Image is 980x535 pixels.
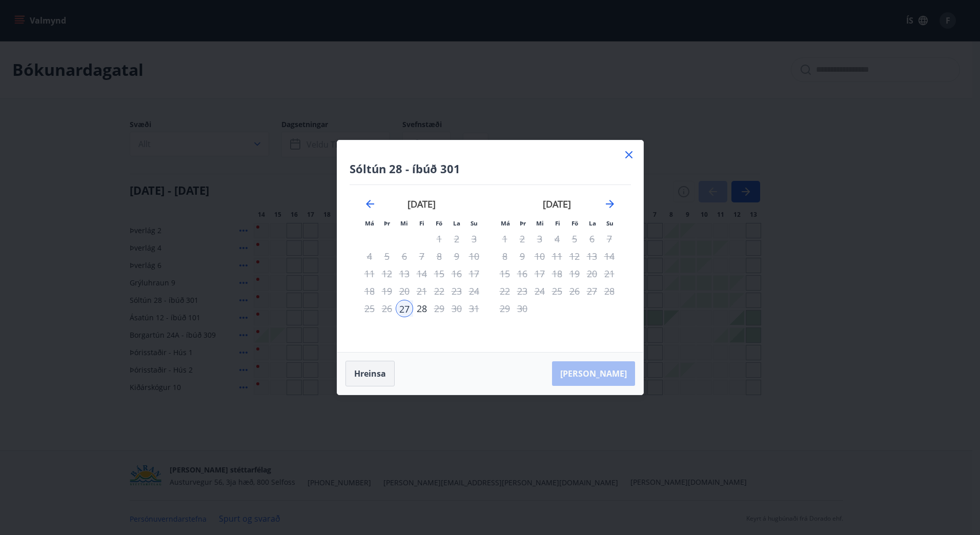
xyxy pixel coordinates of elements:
small: Má [501,219,510,227]
td: Not available. föstudagur, 1. ágúst 2025 [431,230,448,248]
td: Not available. sunnudagur, 24. ágúst 2025 [465,282,483,300]
td: Not available. mánudagur, 29. september 2025 [496,300,514,317]
div: Move forward to switch to the next month. [604,198,616,210]
td: Not available. miðvikudagur, 3. september 2025 [531,230,548,248]
h4: Sóltún 28 - íbúð 301 [350,161,631,176]
td: Not available. sunnudagur, 14. september 2025 [601,248,618,265]
td: Not available. laugardagur, 30. ágúst 2025 [448,300,465,317]
td: Not available. fimmtudagur, 21. ágúst 2025 [413,282,431,300]
td: Not available. þriðjudagur, 23. september 2025 [514,282,531,300]
td: Not available. miðvikudagur, 13. ágúst 2025 [396,265,413,282]
td: Not available. fimmtudagur, 11. september 2025 [548,248,566,265]
td: Not available. föstudagur, 22. ágúst 2025 [431,282,448,300]
td: Not available. föstudagur, 19. september 2025 [566,265,583,282]
small: Þr [520,219,526,227]
small: Þr [384,219,390,227]
td: Not available. sunnudagur, 7. september 2025 [601,230,618,248]
strong: [DATE] [407,198,436,210]
td: Not available. þriðjudagur, 5. ágúst 2025 [378,248,396,265]
td: Not available. laugardagur, 20. september 2025 [583,265,601,282]
div: Aðeins útritun í boði [566,248,583,265]
td: Not available. mánudagur, 4. ágúst 2025 [361,248,378,265]
td: Not available. föstudagur, 26. september 2025 [566,282,583,300]
td: Not available. föstudagur, 12. september 2025 [566,248,583,265]
td: Not available. miðvikudagur, 20. ágúst 2025 [396,282,413,300]
td: Not available. föstudagur, 5. september 2025 [566,230,583,248]
small: Su [471,219,478,227]
small: La [453,219,460,227]
small: Má [365,219,374,227]
td: Not available. laugardagur, 2. ágúst 2025 [448,230,465,248]
td: Not available. mánudagur, 18. ágúst 2025 [361,282,378,300]
td: Selected as start date. miðvikudagur, 27. ágúst 2025 [396,300,413,317]
small: Mi [536,219,544,227]
td: Not available. sunnudagur, 10. ágúst 2025 [465,248,483,265]
td: Not available. fimmtudagur, 7. ágúst 2025 [413,248,431,265]
small: Mi [400,219,408,227]
td: Not available. sunnudagur, 21. september 2025 [601,265,618,282]
td: Not available. mánudagur, 22. september 2025 [496,282,514,300]
td: Not available. þriðjudagur, 12. ágúst 2025 [378,265,396,282]
td: Not available. föstudagur, 8. ágúst 2025 [431,248,448,265]
td: Not available. sunnudagur, 28. september 2025 [601,282,618,300]
small: Fö [436,219,442,227]
td: Not available. laugardagur, 27. september 2025 [583,282,601,300]
td: Not available. sunnudagur, 31. ágúst 2025 [465,300,483,317]
td: Not available. mánudagur, 15. september 2025 [496,265,514,282]
div: 28 [413,300,431,317]
td: Not available. laugardagur, 23. ágúst 2025 [448,282,465,300]
td: Not available. laugardagur, 16. ágúst 2025 [448,265,465,282]
td: Not available. föstudagur, 15. ágúst 2025 [431,265,448,282]
td: Not available. þriðjudagur, 30. september 2025 [514,300,531,317]
td: Not available. þriðjudagur, 26. ágúst 2025 [378,300,396,317]
td: Not available. mánudagur, 25. ágúst 2025 [361,300,378,317]
strong: [DATE] [543,198,571,210]
td: Not available. miðvikudagur, 17. september 2025 [531,265,548,282]
td: Choose fimmtudagur, 28. ágúst 2025 as your check-out date. It’s available. [413,300,431,317]
button: Hreinsa [345,361,395,386]
td: Not available. þriðjudagur, 9. september 2025 [514,248,531,265]
td: Not available. sunnudagur, 3. ágúst 2025 [465,230,483,248]
div: 27 [396,300,413,317]
small: Fi [419,219,424,227]
td: Not available. mánudagur, 8. september 2025 [496,248,514,265]
td: Not available. fimmtudagur, 18. september 2025 [548,265,566,282]
td: Not available. sunnudagur, 17. ágúst 2025 [465,265,483,282]
td: Not available. mánudagur, 11. ágúst 2025 [361,265,378,282]
td: Not available. miðvikudagur, 24. september 2025 [531,282,548,300]
td: Not available. miðvikudagur, 6. ágúst 2025 [396,248,413,265]
small: Fö [571,219,578,227]
td: Not available. laugardagur, 6. september 2025 [583,230,601,248]
td: Not available. þriðjudagur, 2. september 2025 [514,230,531,248]
td: Not available. miðvikudagur, 10. september 2025 [531,248,548,265]
td: Not available. þriðjudagur, 16. september 2025 [514,265,531,282]
td: Not available. mánudagur, 1. september 2025 [496,230,514,248]
td: Not available. fimmtudagur, 25. september 2025 [548,282,566,300]
td: Not available. þriðjudagur, 19. ágúst 2025 [378,282,396,300]
small: Fi [555,219,560,227]
div: Aðeins útritun í boði [566,282,583,300]
td: Not available. fimmtudagur, 14. ágúst 2025 [413,265,431,282]
div: Aðeins útritun í boði [566,230,583,248]
div: Move backward to switch to the previous month. [364,198,376,210]
td: Not available. laugardagur, 13. september 2025 [583,248,601,265]
div: Calendar [350,185,631,340]
td: Not available. fimmtudagur, 4. september 2025 [548,230,566,248]
small: Su [606,219,614,227]
td: Choose föstudagur, 29. ágúst 2025 as your check-out date. It’s available. [431,300,448,317]
td: Not available. laugardagur, 9. ágúst 2025 [448,248,465,265]
small: La [589,219,596,227]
